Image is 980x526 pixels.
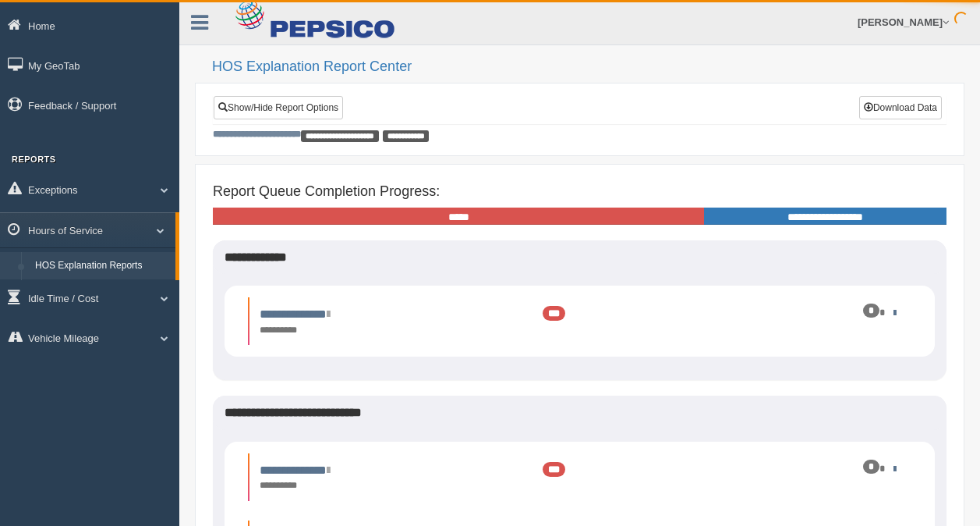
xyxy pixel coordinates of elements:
[248,297,911,345] li: Expand
[28,252,175,280] a: HOS Explanation Reports
[248,453,911,501] li: Expand
[212,59,964,75] h2: HOS Explanation Report Center
[859,96,942,119] button: Download Data
[213,184,946,200] h4: Report Queue Completion Progress:
[214,96,343,119] a: Show/Hide Report Options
